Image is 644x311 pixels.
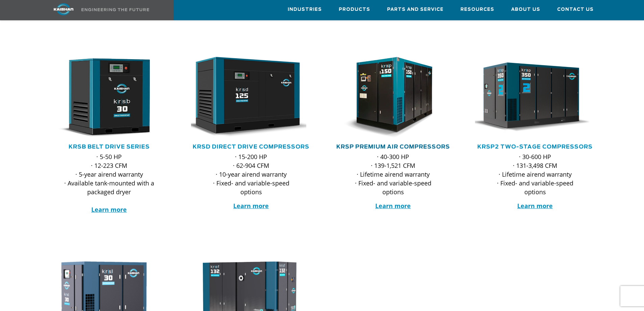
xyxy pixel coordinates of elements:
[191,57,311,138] div: krsd125
[477,144,593,150] a: KRSP2 Two-Stage Compressors
[328,57,448,138] img: krsp150
[475,57,595,138] div: krsp350
[387,0,444,19] a: Parts and Service
[91,205,127,214] a: Learn more
[81,8,149,11] img: Engineering the future
[333,57,453,138] div: krsp150
[44,57,164,138] img: krsb30
[557,6,594,14] span: Contact Us
[511,0,540,19] a: About Us
[69,144,150,150] a: KRSB Belt Drive Series
[375,202,411,210] a: Learn more
[205,152,298,196] p: · 15-200 HP · 62-904 CFM · 10-year airend warranty · Fixed- and variable-speed options
[233,202,269,210] a: Learn more
[488,152,582,196] p: · 30-600 HP · 131-3,498 CFM · Lifetime airend warranty · Fixed- and variable-speed options
[288,0,322,19] a: Industries
[336,144,450,150] a: KRSP Premium Air Compressors
[339,6,370,14] span: Products
[470,57,590,138] img: krsp350
[49,57,169,138] div: krsb30
[460,0,494,19] a: Resources
[387,6,444,14] span: Parts and Service
[193,144,309,150] a: KRSD Direct Drive Compressors
[511,6,540,14] span: About Us
[63,152,156,214] p: · 5-50 HP · 12-223 CFM · 5-year airend warranty · Available tank-mounted with a packaged dryer
[460,6,494,14] span: Resources
[347,152,440,196] p: · 40-300 HP · 139-1,521 CFM · Lifetime airend warranty · Fixed- and variable-speed options
[186,57,306,138] img: krsd125
[38,3,89,15] img: kaishan logo
[339,0,370,19] a: Products
[557,0,594,19] a: Contact Us
[517,202,553,210] a: Learn more
[288,6,322,14] span: Industries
